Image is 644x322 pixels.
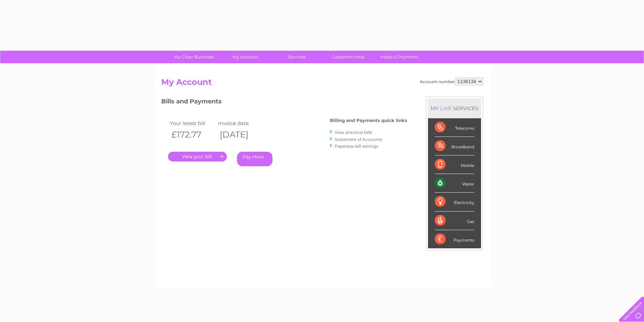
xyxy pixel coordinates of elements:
[435,230,474,248] div: Payments
[435,193,474,211] div: Electricity
[335,144,378,149] a: Paperless bill settings
[161,77,483,90] h2: My Account
[237,152,272,166] a: Pay Here
[435,212,474,230] div: Gas
[269,51,325,63] a: Services
[435,155,474,174] div: Mobile
[335,130,372,135] a: View previous bills
[420,77,483,85] div: Account number
[330,118,407,123] h4: Billing and Payments quick links
[168,119,217,128] td: Your latest bill
[428,99,481,118] div: MY SERVICES
[216,119,265,128] td: Invoice date
[168,128,217,142] th: £172.77
[435,137,474,155] div: Broadband
[439,105,453,112] div: LIVE
[372,51,427,63] a: Make A Payment
[320,51,376,63] a: Customer Help
[435,118,474,137] div: Telecoms
[168,152,227,162] a: .
[217,51,273,63] a: My Account
[435,174,474,193] div: Water
[335,137,382,142] a: Statement of Accounts
[166,51,222,63] a: My Clear Business
[161,97,407,108] h3: Bills and Payments
[216,128,265,142] th: [DATE]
